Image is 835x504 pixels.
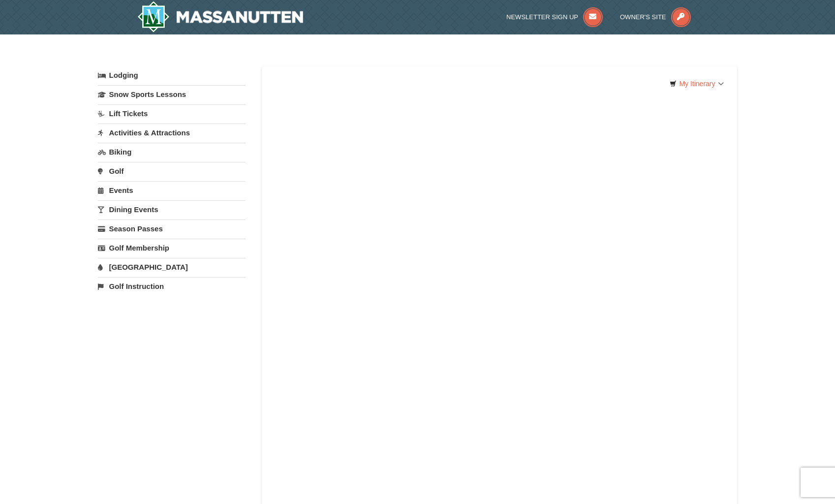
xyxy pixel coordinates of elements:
a: Massanutten Resort [137,1,304,32]
a: Lodging [98,66,246,84]
a: Events [98,181,246,199]
a: Activities & Attractions [98,124,246,142]
a: My Itinerary [663,76,730,91]
span: Newsletter Sign Up [506,13,578,21]
a: Biking [98,143,246,161]
a: Snow Sports Lessons [98,85,246,103]
a: Golf Membership [98,239,246,257]
a: Newsletter Sign Up [506,13,603,21]
a: Golf Instruction [98,277,246,295]
a: Owner's Site [620,13,691,21]
a: Golf [98,162,246,180]
span: Owner's Site [620,13,666,21]
a: Dining Events [98,200,246,219]
a: [GEOGRAPHIC_DATA] [98,258,246,276]
a: Lift Tickets [98,104,246,123]
a: Season Passes [98,220,246,238]
img: Massanutten Resort Logo [137,1,304,32]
